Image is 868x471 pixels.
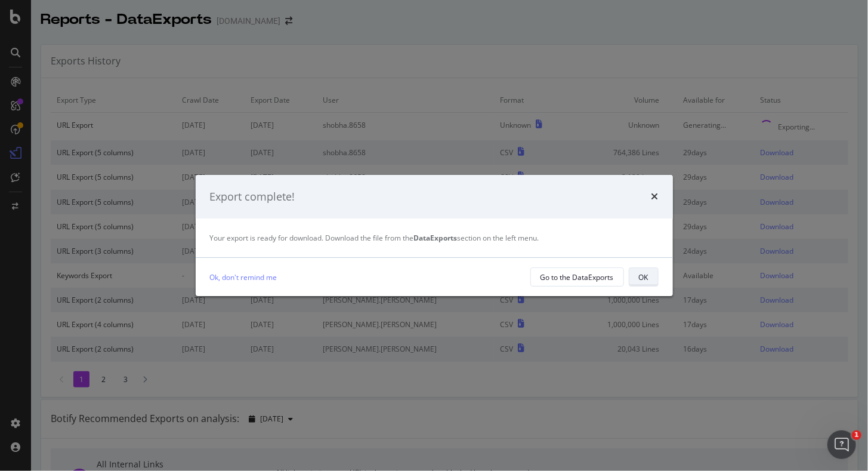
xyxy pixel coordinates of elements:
[651,189,659,205] div: times
[629,267,659,287] button: OK
[196,175,673,297] div: modal
[210,189,295,205] div: Export complete!
[827,430,856,459] iframe: Intercom live chat
[852,430,861,440] span: 1
[414,233,539,243] span: section on the left menu.
[414,233,458,243] strong: DataExports
[210,271,277,284] a: Ok, don't remind me
[530,267,624,287] button: Go to the DataExports
[210,233,659,243] div: Your export is ready for download. Download the file from the
[540,272,614,282] div: Go to the DataExports
[639,272,648,282] div: OK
